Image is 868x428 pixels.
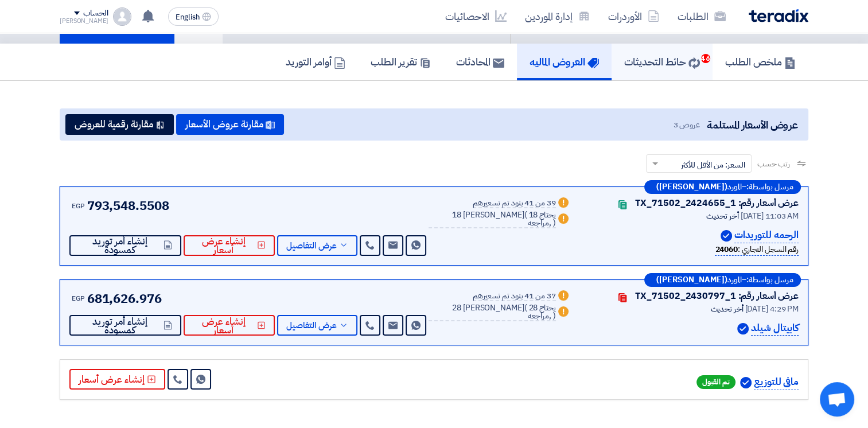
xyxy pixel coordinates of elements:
[527,209,555,229] span: 18 يحتاج مراجعه,
[740,210,799,222] span: [DATE] 11:03 AM
[715,243,799,256] div: رقم السجل التجاري :
[727,276,742,284] span: المورد
[113,7,131,26] img: profile_test.png
[184,315,274,336] button: إنشاء عرض أسعار
[456,55,504,68] h5: المحادثات
[553,217,556,229] span: )
[193,237,255,254] span: إنشاء عرض أسعار
[286,55,345,68] h5: أوامر التوريد
[473,199,556,208] div: 39 من 41 بنود تم تسعيرهم
[745,303,799,315] span: [DATE] 4:29 PM
[72,201,85,211] span: EGP
[443,44,517,80] a: المحادثات
[168,7,219,26] button: English
[184,235,274,256] button: إنشاء عرض أسعار
[72,293,85,304] span: EGP
[820,382,854,417] div: Open chat
[524,302,527,314] span: (
[277,315,358,336] button: عرض التفاصيل
[749,9,808,22] img: Teradix logo
[707,117,798,133] span: عروض الأسعار المستلمة
[286,242,337,250] span: عرض التفاصيل
[87,196,169,215] span: 793,548.5508
[746,183,793,191] span: مرسل بواسطة:
[706,210,738,222] span: أخر تحديث
[176,13,200,21] span: English
[429,304,555,321] div: 28 [PERSON_NAME]
[701,54,710,63] span: 46
[87,289,162,308] span: 681,626.976
[79,317,161,334] span: إنشاء أمر توريد كمسودة
[65,114,174,135] button: مقارنة رقمية للعروض
[721,230,732,242] img: Verified Account
[737,323,749,334] img: Verified Account
[599,3,668,30] a: الأوردرات
[273,44,358,80] a: أوامر التوريد
[635,289,799,303] div: عرض أسعار رقم: TX_71502_2430797_1
[69,369,165,390] button: إنشاء عرض أسعار
[176,114,284,135] button: مقارنة عروض الأسعار
[635,196,799,210] div: عرض أسعار رقم: TX_71502_2424655_1
[612,44,713,80] a: حائط التحديثات46
[473,292,556,301] div: 37 من 41 بنود تم تسعيرهم
[286,321,337,330] span: عرض التفاصيل
[530,55,599,68] h5: العروض الماليه
[757,158,790,170] span: رتب حسب
[69,235,181,256] button: إنشاء أمر توريد كمسودة
[754,375,799,390] p: مافى للتوزيع
[193,317,255,334] span: إنشاء عرض أسعار
[740,377,752,388] img: Verified Account
[656,183,727,191] b: ([PERSON_NAME])
[644,180,801,194] div: –
[60,18,108,24] div: [PERSON_NAME]
[751,321,799,336] p: كابيتال شيلد
[713,44,808,80] a: ملخص الطلب
[277,235,358,256] button: عرض التفاصيل
[696,375,735,389] span: تم القبول
[79,237,161,254] span: إنشاء أمر توريد كمسودة
[725,55,796,68] h5: ملخص الطلب
[358,44,443,80] a: تقرير الطلب
[429,211,555,228] div: 18 [PERSON_NAME]
[644,273,801,287] div: –
[69,315,181,336] button: إنشاء أمر توريد كمسودة
[746,276,793,284] span: مرسل بواسطة:
[715,243,738,255] b: 24060
[710,303,743,315] span: أخر تحديث
[517,44,612,80] a: العروض الماليه
[734,228,799,243] p: الرحمه للتوريدات
[371,55,431,68] h5: تقرير الطلب
[524,209,527,221] span: (
[727,183,742,191] span: المورد
[436,3,516,30] a: الاحصائيات
[668,3,735,30] a: الطلبات
[656,276,727,284] b: ([PERSON_NAME])
[516,3,599,30] a: إدارة الموردين
[83,9,108,18] div: الحساب
[673,119,699,131] span: عروض 3
[624,55,700,68] h5: حائط التحديثات
[527,302,555,322] span: 28 يحتاج مراجعه,
[553,310,556,322] span: )
[681,159,745,171] span: السعر: من الأقل للأكثر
